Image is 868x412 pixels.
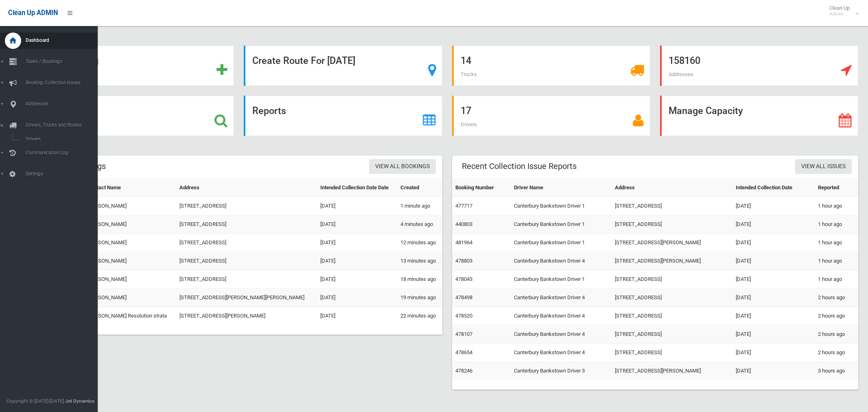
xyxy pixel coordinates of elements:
a: 481964 [455,239,472,245]
th: Created [397,179,442,197]
td: 2 hours ago [815,289,858,307]
td: [DATE] [732,270,815,289]
td: 1 minute ago [397,197,442,215]
td: Canterbury Bankstown Driver 1 [511,215,612,234]
a: 478043 [455,276,472,282]
td: [PERSON_NAME] [84,215,176,234]
td: [PERSON_NAME] [84,252,176,270]
span: Addresses [23,101,98,107]
th: Reported [815,179,858,197]
td: Canterbury Bankstown Driver 1 [511,270,612,289]
td: [STREET_ADDRESS] [176,215,317,234]
strong: Create Route For [DATE] [252,55,355,66]
th: Address [176,179,317,197]
td: 1 hour ago [815,270,858,289]
strong: Jet Dynamics [65,398,94,404]
td: 13 minutes ago [397,252,442,270]
td: [STREET_ADDRESS][PERSON_NAME] [612,362,732,380]
strong: 14 [461,55,471,66]
td: [DATE] [317,197,397,215]
span: Booking Collection Issues [23,80,98,85]
td: [STREET_ADDRESS] [612,325,732,344]
a: 17 Drivers [452,96,650,136]
a: 478520 [455,313,472,319]
td: [DATE] [732,234,815,252]
td: Canterbury Bankstown Driver 1 [511,234,612,252]
a: Add Booking [36,46,234,86]
td: [DATE] [317,234,397,252]
a: 14 Trucks [452,46,650,86]
th: Contact Name [84,179,176,197]
a: 440803 [455,221,472,227]
td: [STREET_ADDRESS] [612,289,732,307]
th: Intended Collection Date Date [317,179,397,197]
span: Tasks / Bookings [23,59,98,64]
td: [PERSON_NAME] [84,197,176,215]
span: Trucks [461,71,477,77]
td: 4 minutes ago [397,215,442,234]
td: 2 hours ago [815,325,858,344]
td: [STREET_ADDRESS] [612,344,732,362]
th: Intended Collection Date [732,179,815,197]
span: Communication Log [23,150,98,156]
span: Copyright © [DATE]-[DATE] [7,398,64,404]
td: [STREET_ADDRESS][PERSON_NAME][PERSON_NAME] [176,289,317,307]
strong: 158160 [669,55,700,66]
td: [STREET_ADDRESS] [176,234,317,252]
td: [DATE] [732,325,815,344]
td: Canterbury Bankstown Driver 4 [511,289,612,307]
td: [STREET_ADDRESS][PERSON_NAME] [612,234,732,252]
td: [STREET_ADDRESS] [176,252,317,270]
td: [DATE] [732,289,815,307]
td: [STREET_ADDRESS] [612,307,732,325]
a: Create Route For [DATE] [244,46,442,86]
strong: Manage Capacity [669,105,743,116]
td: [STREET_ADDRESS] [612,270,732,289]
td: [DATE] [317,289,397,307]
header: Recent Collection Issue Reports [452,158,586,174]
a: 478654 [455,349,472,355]
td: 1 hour ago [815,197,858,215]
td: 19 minutes ago [397,289,442,307]
td: Canterbury Bankstown Driver 4 [511,307,612,325]
a: 478498 [455,294,472,300]
td: [DATE] [732,197,815,215]
span: Drivers [23,136,91,142]
td: [DATE] [732,344,815,362]
span: Settings [23,171,98,177]
td: [DATE] [317,307,397,325]
td: [DATE] [732,307,815,325]
a: View All Issues [795,159,852,174]
td: [STREET_ADDRESS] [176,270,317,289]
a: Manage Capacity [660,96,858,136]
td: Canterbury Bankstown Driver 1 [511,197,612,215]
a: Search [36,96,234,136]
td: 3 hours ago [815,362,858,380]
span: Clean Up ADMIN [8,9,58,17]
td: 12 minutes ago [397,234,442,252]
span: Drivers, Trucks and Routes [23,122,98,128]
span: Drivers [461,121,477,127]
td: 2 hours ago [815,307,858,325]
td: 22 minutes ago [397,307,442,325]
td: [STREET_ADDRESS][PERSON_NAME] [176,307,317,325]
td: [DATE] [732,362,815,380]
a: Reports [244,96,442,136]
td: [PERSON_NAME] [84,289,176,307]
span: Addresses [669,71,693,77]
span: Dashboard [23,37,98,43]
th: Booking Number [452,179,511,197]
a: 478803 [455,258,472,264]
td: 1 hour ago [815,252,858,270]
td: 2 hours ago [815,344,858,362]
a: 477717 [455,203,472,209]
td: [DATE] [317,252,397,270]
a: 478107 [455,331,472,337]
td: [DATE] [317,270,397,289]
a: 158160 Addresses [660,46,858,86]
span: Clean Up [825,5,858,17]
td: 18 minutes ago [397,270,442,289]
td: [DATE] [732,215,815,234]
strong: 17 [461,105,471,116]
td: 1 hour ago [815,215,858,234]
